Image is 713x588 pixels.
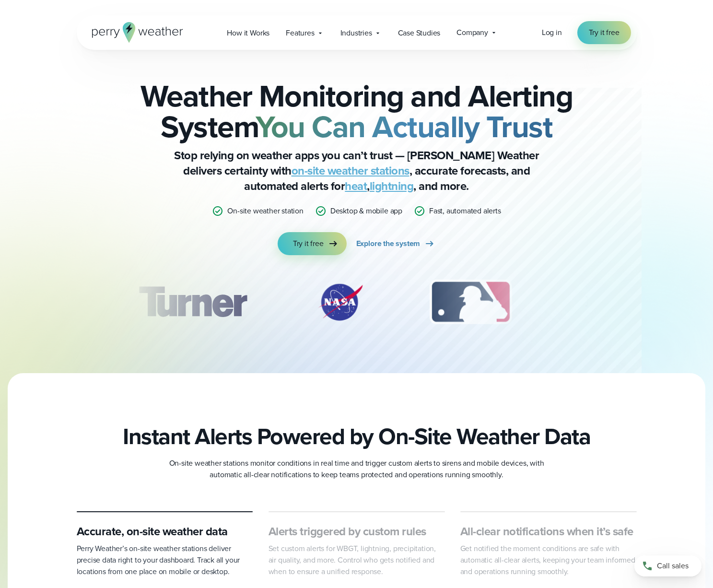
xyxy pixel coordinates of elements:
span: Company [456,27,488,38]
p: Desktop & mobile app [330,205,402,217]
p: Fast, automated alerts [429,205,501,217]
div: 2 of 12 [307,278,374,326]
h2: Weather Monitoring and Alerting System [125,81,589,142]
a: Log in [542,27,562,38]
span: Call sales [657,560,689,572]
img: MLB.svg [420,278,521,326]
p: On-site weather station [227,205,303,217]
img: PGA.svg [567,278,644,326]
h3: Accurate, on-site weather data [77,524,253,539]
div: 4 of 12 [567,278,644,326]
a: Call sales [634,555,701,576]
span: Explore the system [356,238,420,249]
a: on-site weather stations [292,162,409,179]
strong: You Can Actually Trust [256,104,552,149]
span: Features [286,27,314,39]
div: slideshow [125,278,589,331]
h3: All-clear notifications when it’s safe [460,524,637,539]
span: How it Works [227,27,269,39]
a: Explore the system [356,232,435,255]
a: Try it free [278,232,347,255]
img: Turner-Construction_1.svg [124,278,260,326]
p: Set custom alerts for WBGT, lightning, precipitation, air quality, and more. Control who gets not... [269,543,445,577]
p: Get notified the moment conditions are safe with automatic all-clear alerts, keeping your team in... [460,543,637,577]
a: How it Works [219,23,278,43]
p: On-site weather stations monitor conditions in real time and trigger custom alerts to sirens and ... [165,458,549,481]
span: Industries [340,27,372,39]
img: NASA.svg [307,278,374,326]
p: Stop relying on weather apps you can’t trust — [PERSON_NAME] Weather delivers certainty with , ac... [165,148,549,194]
a: Try it free [577,21,631,44]
p: Perry Weather’s on-site weather stations deliver precise data right to your dashboard. Track all ... [77,543,253,577]
h3: Alerts triggered by custom rules [269,524,445,539]
h2: Instant Alerts Powered by On-Site Weather Data [123,423,590,450]
div: 3 of 12 [420,278,521,326]
a: heat [345,177,367,195]
div: 1 of 12 [124,278,260,326]
a: Case Studies [390,23,449,43]
a: lightning [370,177,414,195]
span: Try it free [589,27,619,38]
span: Try it free [293,238,324,249]
span: Case Studies [398,27,441,39]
